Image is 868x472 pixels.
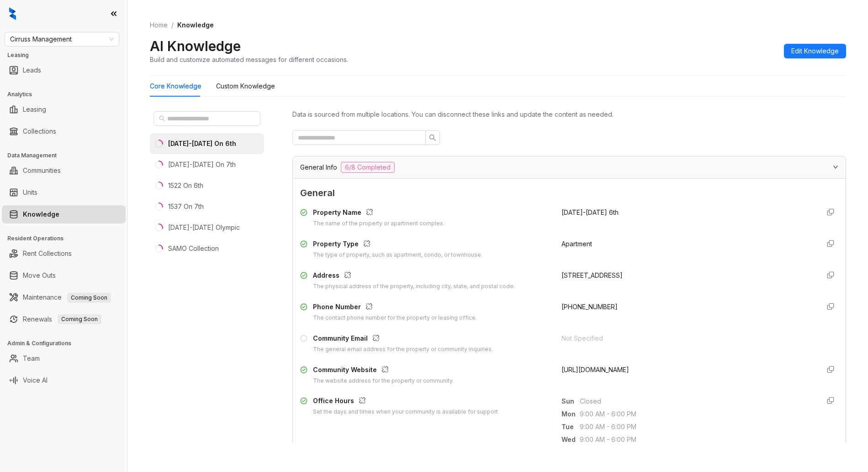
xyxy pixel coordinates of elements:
div: Custom Knowledge [216,81,275,91]
h2: AI Knowledge [150,37,241,55]
div: Set the days and times when your community is available for support [313,408,498,416]
span: Closed [580,396,812,406]
li: Collections [2,122,126,140]
div: Office Hours [313,396,498,408]
div: Phone Number [313,302,477,314]
a: Leasing [23,100,46,119]
h3: Data Management [7,151,127,160]
div: Property Type [313,239,482,251]
span: 9:00 AM - 6:00 PM [580,409,812,419]
span: Apartment [561,240,592,248]
span: General Info [300,162,337,172]
div: [STREET_ADDRESS] [561,270,812,280]
div: Address [313,270,515,282]
span: Edit Knowledge [791,46,839,56]
div: 1537 On 7th [168,202,204,212]
span: 9:00 AM - 6:00 PM [580,435,812,445]
li: Renewals [2,310,126,328]
a: RenewalsComing Soon [23,310,101,328]
li: / [171,20,174,30]
div: Build and customize automated messages for different occasions. [150,55,348,64]
div: The type of property, such as apartment, condo, or townhouse. [313,251,482,259]
div: The physical address of the property, including city, state, and postal code. [313,282,515,291]
li: Voice AI [2,371,126,389]
div: [DATE]-[DATE] On 7th [168,160,236,170]
div: Data is sourced from multiple locations. You can disconnect these links and update the content as... [292,109,846,119]
div: Community Email [313,333,493,345]
div: 1522 On 6th [168,181,203,191]
span: search [429,134,436,141]
a: Home [148,20,169,30]
span: Coming Soon [67,293,111,303]
a: Units [23,183,37,202]
li: Knowledge [2,205,126,223]
span: 6/8 Completed [341,162,395,173]
div: Not Specified [561,333,812,343]
a: Knowledge [23,205,59,223]
h3: Analytics [7,90,127,99]
a: Collections [23,122,56,140]
li: Move Outs [2,266,126,285]
li: Leasing [2,100,126,119]
span: expanded [833,164,838,170]
div: SAMO Collection [168,244,219,254]
span: Mon [561,409,580,419]
span: 9:00 AM - 6:00 PM [580,422,812,432]
li: Team [2,349,126,368]
span: Knowledge [177,21,214,29]
li: Rent Collections [2,244,126,263]
h3: Resident Operations [7,234,127,243]
span: Tue [561,422,580,432]
div: Core Knowledge [150,81,201,91]
span: [PHONE_NUMBER] [561,303,618,311]
span: General [300,186,838,200]
a: Move Outs [23,266,56,285]
button: Edit Knowledge [784,44,846,58]
span: Wed [561,435,580,445]
div: The name of the property or apartment complex. [313,219,445,228]
div: The contact phone number for the property or leasing office. [313,314,477,322]
span: Cirruss Management [10,32,114,46]
div: The website address for the property or community. [313,377,454,385]
a: Rent Collections [23,244,72,263]
a: Leads [23,61,41,79]
li: Communities [2,161,126,180]
div: [DATE]-[DATE] Olympic [168,223,240,233]
span: [DATE]-[DATE] 6th [561,208,619,216]
li: Leads [2,61,126,79]
div: [DATE]-[DATE] On 6th [168,139,236,149]
div: Community Website [313,365,454,377]
img: logo [9,7,16,20]
span: Coming Soon [58,314,101,324]
span: [URL][DOMAIN_NAME] [561,366,629,373]
div: General Info6/8 Completed [293,156,846,178]
div: Property Name [313,207,445,219]
h3: Leasing [7,51,127,59]
a: Communities [23,161,61,180]
h3: Admin & Configurations [7,339,127,348]
a: Team [23,349,40,368]
a: Voice AI [23,371,48,389]
div: The general email address for the property or community inquiries. [313,345,493,354]
li: Maintenance [2,288,126,306]
span: Sun [561,396,580,406]
li: Units [2,183,126,202]
span: search [159,115,165,122]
